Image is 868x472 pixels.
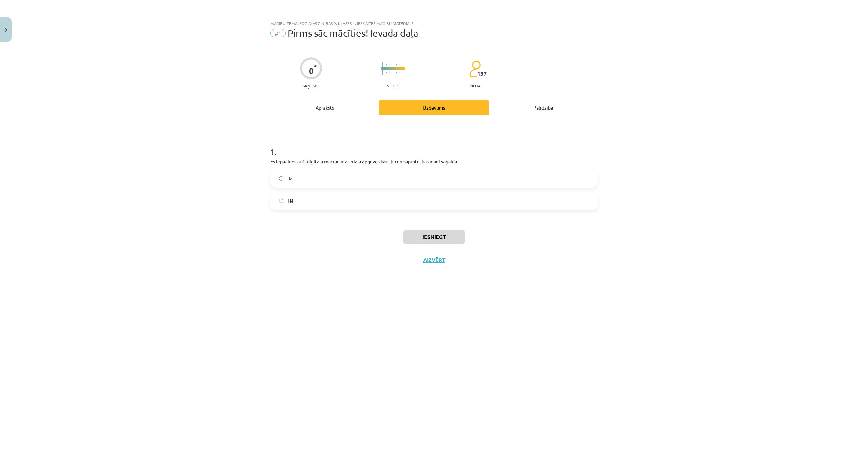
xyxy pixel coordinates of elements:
[270,158,598,165] p: Es iepazinos ar šī digitālā mācību materiāla apguves kārtību un saprotu, kas mani sagaida.
[396,64,397,65] img: icon-short-line-57e1e144782c952c97e751825c79c345078a6d821885a25fce030b3d8c18986b.svg
[387,83,399,88] p: Viegls
[270,29,286,37] span: #1
[300,83,322,88] p: Saņemsi
[314,64,318,67] span: XP
[469,60,481,77] img: students-c634bb4e5e11cddfef0936a35e636f08e4e9abd3cc4e673bd6f9a4125e45ecb1.svg
[389,64,390,65] img: icon-short-line-57e1e144782c952c97e751825c79c345078a6d821885a25fce030b3d8c18986b.svg
[489,100,598,115] div: Palīdzība
[279,199,283,203] input: Nē
[393,64,393,65] img: icon-short-line-57e1e144782c952c97e751825c79c345078a6d821885a25fce030b3d8c18986b.svg
[399,64,400,65] img: icon-short-line-57e1e144782c952c97e751825c79c345078a6d821885a25fce030b3d8c18986b.svg
[399,72,400,73] img: icon-short-line-57e1e144782c952c97e751825c79c345078a6d821885a25fce030b3d8c18986b.svg
[477,71,487,77] span: 137
[279,176,283,181] input: Jā
[382,62,383,75] img: icon-long-line-d9ea69661e0d244f92f715978eff75569469978d946b2353a9bb055b3ed8787d.svg
[389,72,390,73] img: icon-short-line-57e1e144782c952c97e751825c79c345078a6d821885a25fce030b3d8c18986b.svg
[396,72,397,73] img: icon-short-line-57e1e144782c952c97e751825c79c345078a6d821885a25fce030b3d8c18986b.svg
[386,72,387,73] img: icon-short-line-57e1e144782c952c97e751825c79c345078a6d821885a25fce030b3d8c18986b.svg
[270,100,379,115] div: Apraksts
[288,27,418,39] span: Pirms sāc mācīties! Ievada daļa
[386,64,387,65] img: icon-short-line-57e1e144782c952c97e751825c79c345078a6d821885a25fce030b3d8c18986b.svg
[403,64,403,65] img: icon-short-line-57e1e144782c952c97e751825c79c345078a6d821885a25fce030b3d8c18986b.svg
[393,72,393,73] img: icon-short-line-57e1e144782c952c97e751825c79c345078a6d821885a25fce030b3d8c18986b.svg
[470,83,480,88] p: pilda
[403,72,403,73] img: icon-short-line-57e1e144782c952c97e751825c79c345078a6d821885a25fce030b3d8c18986b.svg
[379,100,489,115] div: Uzdevums
[288,197,294,204] span: Nē
[309,66,314,76] div: 0
[270,21,598,26] div: Mācību tēma: Sociālās zinības 9. klases 1. ieskaites mācību materiāls
[403,230,465,244] button: Iesniegt
[421,257,447,263] button: Aizvērt
[4,28,7,32] img: icon-close-lesson-0947bae3869378f0d4975bcd49f059093ad1ed9edebbc8119c70593378902aed.svg
[288,175,292,182] span: Jā
[270,135,598,156] h1: 1 .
